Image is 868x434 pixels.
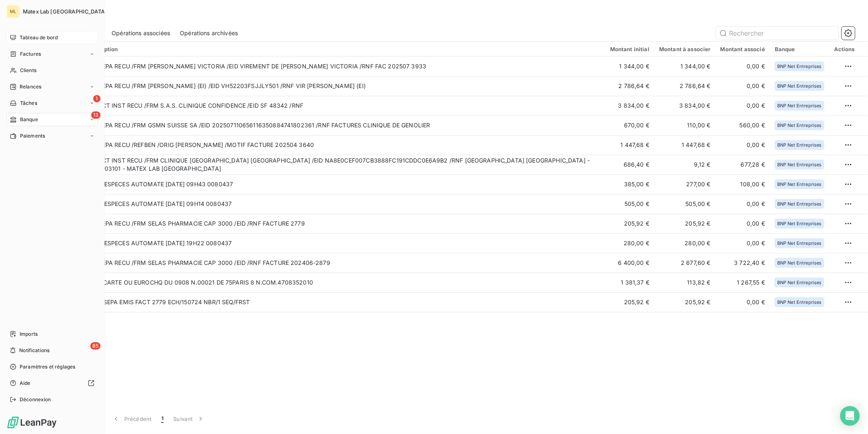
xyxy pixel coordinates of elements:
[168,410,210,427] button: Suivant
[777,103,822,108] span: BNP Net Entreprises
[610,46,649,52] div: Montant initial
[91,111,101,119] span: 13
[161,415,163,423] span: 1
[82,292,605,312] td: PRLV SEPA EMIS FACT 2779 ECH/150724 NBR/1 SEQ/FRST
[20,50,41,58] span: Factures
[7,5,20,18] div: ML
[716,174,770,194] td: 108,00 €
[82,135,605,155] td: VIR SEPA RECU /REFBEN /ORIG [PERSON_NAME] /MOTIF FACTURE 202504 3640
[654,76,716,96] td: 2 786,64 €
[20,380,31,387] span: Aide
[19,347,49,354] span: Notifications
[720,46,765,52] div: Montant associé
[605,57,654,76] td: 1 344,00 €
[82,96,605,115] td: VIR SCT INST RECU /FRM S.A.S. CLINIQUE CONFIDENCE /EID SF 48342 /RNF
[716,253,770,273] td: 3 722,40 €
[605,96,654,115] td: 3 834,00 €
[777,182,822,187] span: BNP Net Entreprises
[20,83,41,90] span: Relances
[777,64,822,69] span: BNP Net Entreprises
[20,99,37,107] span: Tâches
[82,57,605,76] td: VIR SEPA RECU /FRM [PERSON_NAME] VICTORIA /EID VIREMENT DE [PERSON_NAME] VICTORIA /RNF FAC 202507...
[654,57,716,76] td: 1 344,00 €
[840,406,860,426] div: Open Intercom Messenger
[716,273,770,292] td: 1 267,55 €
[775,46,824,52] div: Banque
[20,116,38,123] span: Banque
[605,233,654,253] td: 280,00 €
[7,416,57,429] img: Logo LeanPay
[777,280,822,285] span: BNP Net Entreprises
[834,46,855,52] div: Actions
[20,67,36,74] span: Clients
[777,162,822,167] span: BNP Net Entreprises
[654,135,716,155] td: 1 447,68 €
[82,273,605,292] td: REM. CARTE OU EUROCHQ DU 0908 N.00021 DE 75PARIS 8 N.COM.4708352010
[93,95,101,102] span: 1
[654,96,716,115] td: 3 834,00 €
[20,330,38,338] span: Imports
[716,115,770,135] td: 560,00 €
[82,115,605,135] td: VIR SEPA RECU /FRM GSMN SUISSE SA /EID 202507110656116350884741802361 /RNF FACTURES CLINIQUE DE G...
[716,233,770,253] td: 0,00 €
[605,292,654,312] td: 205,92 €
[654,214,716,233] td: 205,92 €
[659,46,711,52] div: Montant à associer
[654,194,716,214] td: 505,00 €
[605,155,654,174] td: 686,40 €
[90,342,101,350] span: 85
[82,174,605,194] td: VRST ESPECES AUTOMATE [DATE] 09H43 0080437
[716,76,770,96] td: 0,00 €
[605,135,654,155] td: 1 447,68 €
[654,253,716,273] td: 2 677,60 €
[605,214,654,233] td: 205,92 €
[716,214,770,233] td: 0,00 €
[716,27,839,40] input: Rechercher
[654,292,716,312] td: 205,92 €
[654,155,716,174] td: 9,12 €
[82,233,605,253] td: VRST ESPECES AUTOMATE [DATE] 19H22 0080437
[654,174,716,194] td: 277,00 €
[20,132,45,140] span: Paiements
[654,273,716,292] td: 113,82 €
[777,300,822,305] span: BNP Net Entreprises
[777,142,822,147] span: BNP Net Entreprises
[716,292,770,312] td: 0,00 €
[20,363,75,371] span: Paramètres et réglages
[112,29,170,37] span: Opérations associées
[605,115,654,135] td: 670,00 €
[605,174,654,194] td: 385,00 €
[20,396,51,403] span: Déconnexion
[777,260,822,265] span: BNP Net Entreprises
[777,221,822,226] span: BNP Net Entreprises
[716,155,770,174] td: 677,28 €
[716,135,770,155] td: 0,00 €
[605,194,654,214] td: 505,00 €
[716,96,770,115] td: 0,00 €
[20,34,58,41] span: Tableau de bord
[654,115,716,135] td: 110,00 €
[777,123,822,128] span: BNP Net Entreprises
[654,233,716,253] td: 280,00 €
[82,253,605,273] td: VIR SEPA RECU /FRM SELAS PHARMACIE CAP 3000 /EID /RNF FACTURE 202406-2879
[157,410,168,427] button: 1
[777,241,822,246] span: BNP Net Entreprises
[605,273,654,292] td: 1 381,37 €
[605,253,654,273] td: 6 400,00 €
[82,76,605,96] td: VIR SEPA RECU /FRM [PERSON_NAME] (EI) /EID VH52203FSJJLY501 /RNF VIR [PERSON_NAME] (EI)
[716,194,770,214] td: 0,00 €
[605,76,654,96] td: 2 786,64 €
[87,46,600,52] div: Description
[82,214,605,233] td: VIR SEPA RECU /FRM SELAS PHARMACIE CAP 3000 /EID /RNF FACTURE 2779
[82,194,605,214] td: VRST ESPECES AUTOMATE [DATE] 09H14 0080437
[107,410,157,427] button: Précédent
[82,155,605,174] td: VIR SCT INST RECU /FRM CLINIQUE [GEOGRAPHIC_DATA] [GEOGRAPHIC_DATA] /EID NA8E0CEF007CB3888FC191CD...
[716,57,770,76] td: 0,00 €
[7,377,98,390] a: Aide
[23,8,107,15] span: Matex Lab [GEOGRAPHIC_DATA]
[777,84,822,88] span: BNP Net Entreprises
[180,29,238,37] span: Opérations archivées
[777,201,822,206] span: BNP Net Entreprises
